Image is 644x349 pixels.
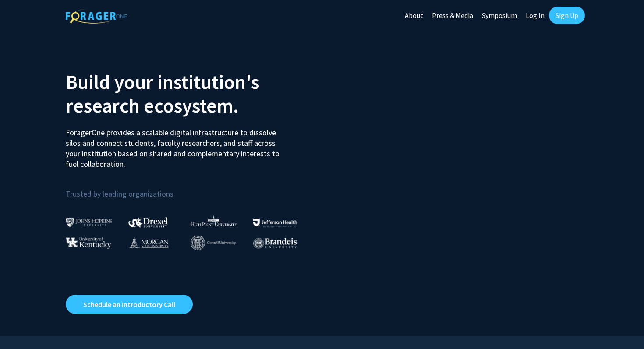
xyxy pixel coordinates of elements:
[66,218,112,227] img: Johns Hopkins University
[66,237,111,249] img: University of Kentucky
[191,215,237,226] img: High Point University
[66,295,193,314] a: Opens in a new tab
[66,176,315,201] p: Trusted by leading organizations
[66,121,286,169] p: ForagerOne provides a scalable digital infrastructure to dissolve silos and connect students, fac...
[66,8,127,24] img: ForagerOne Logo
[128,237,169,248] img: Morgan State University
[253,238,297,249] img: Brandeis University
[191,236,236,250] img: Cornell University
[549,7,585,24] a: Sign Up
[66,70,315,117] h2: Build your institution's research ecosystem.
[128,217,168,227] img: Drexel University
[253,219,297,227] img: Thomas Jefferson University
